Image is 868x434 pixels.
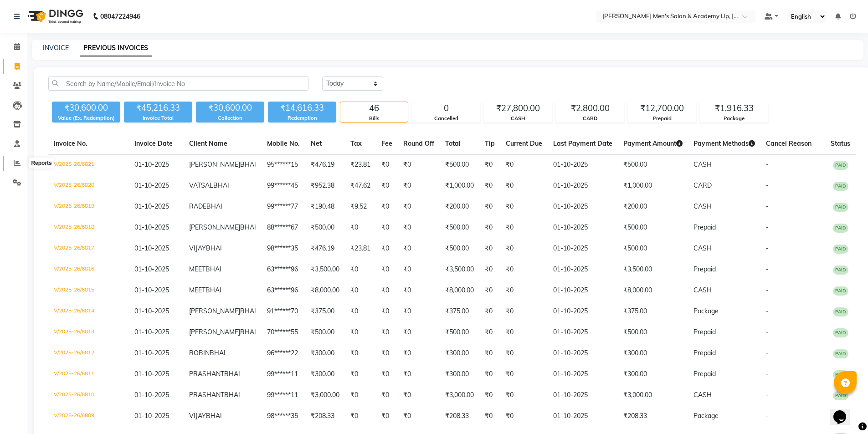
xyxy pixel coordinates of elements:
span: Payment Amount [623,139,683,148]
td: ₹0 [398,343,440,364]
span: 01-10-2025 [134,412,169,420]
span: Payment Methods [693,139,755,148]
td: ₹500.00 [618,322,688,343]
div: Reports [29,158,54,168]
span: Client Name [189,139,227,148]
span: Status [831,139,850,148]
div: 0 [412,102,480,115]
td: ₹0 [500,406,548,427]
div: Bills [340,115,408,123]
td: ₹0 [376,406,398,427]
div: ₹45,216.33 [124,102,192,114]
div: ₹12,700.00 [628,102,696,115]
td: ₹0 [479,154,500,176]
td: ₹3,000.00 [305,385,345,406]
span: PRASHANT [189,391,224,399]
td: ₹375.00 [305,301,345,322]
td: V/2025-26/6820 [48,175,129,196]
td: ₹375.00 [618,301,688,322]
span: - [766,265,769,273]
span: Tip [485,139,495,148]
div: Redemption [268,114,336,122]
td: ₹0 [500,385,548,406]
td: ₹0 [345,406,376,427]
td: V/2025-26/6812 [48,343,129,364]
div: CASH [484,115,552,123]
span: PAID [833,224,848,233]
span: Tax [350,139,362,148]
span: - [766,181,769,189]
span: CARD [693,181,712,189]
span: [PERSON_NAME] [189,160,240,168]
div: Value (Ex. Redemption) [52,114,120,122]
span: CASH [693,286,712,294]
div: ₹30,600.00 [52,102,120,114]
div: Prepaid [628,115,696,123]
span: Invoice Date [134,139,173,148]
td: ₹500.00 [305,217,345,238]
td: ₹0 [479,322,500,343]
span: 01-10-2025 [134,286,169,294]
td: V/2025-26/6817 [48,238,129,259]
td: ₹0 [500,259,548,280]
span: VIJAY [189,244,206,252]
td: 01-10-2025 [548,301,618,322]
td: 01-10-2025 [548,175,618,196]
span: [PERSON_NAME] [189,307,240,315]
span: MEET [189,286,205,294]
td: ₹500.00 [618,154,688,176]
span: Prepaid [693,370,716,378]
td: 01-10-2025 [548,259,618,280]
td: ₹0 [398,175,440,196]
span: Prepaid [693,328,716,336]
input: Search by Name/Mobile/Email/Invoice No [48,77,308,91]
span: Mobile No. [267,139,300,148]
td: ₹0 [479,196,500,217]
td: ₹0 [345,301,376,322]
td: ₹0 [398,196,440,217]
span: BHAI [206,244,222,252]
span: CASH [693,244,712,252]
td: 01-10-2025 [548,238,618,259]
td: ₹8,000.00 [440,280,479,301]
td: ₹0 [500,238,548,259]
span: PAID [833,391,848,400]
span: 01-10-2025 [134,328,169,336]
td: ₹200.00 [440,196,479,217]
td: ₹200.00 [618,196,688,217]
td: ₹0 [345,217,376,238]
div: CARD [556,115,624,123]
td: ₹0 [376,343,398,364]
span: 01-10-2025 [134,265,169,273]
td: ₹208.33 [440,406,479,427]
td: ₹0 [345,280,376,301]
span: PAID [833,370,848,379]
td: ₹208.33 [618,406,688,427]
span: Net [311,139,322,148]
span: ROBINBHAI [189,349,226,357]
span: - [766,412,769,420]
td: ₹0 [479,280,500,301]
span: 01-10-2025 [134,244,169,252]
td: ₹0 [479,238,500,259]
td: ₹3,500.00 [618,259,688,280]
td: ₹0 [398,238,440,259]
td: ₹0 [398,280,440,301]
span: BHAI [206,412,222,420]
td: 01-10-2025 [548,343,618,364]
td: 01-10-2025 [548,280,618,301]
td: ₹0 [500,322,548,343]
td: ₹0 [398,406,440,427]
td: ₹0 [376,154,398,176]
span: 01-10-2025 [134,223,169,231]
td: ₹500.00 [440,154,479,176]
td: ₹0 [376,280,398,301]
td: ₹1,000.00 [618,175,688,196]
td: ₹0 [500,343,548,364]
td: ₹23.81 [345,154,376,176]
td: ₹500.00 [618,217,688,238]
span: - [766,286,769,294]
td: V/2025-26/6811 [48,364,129,385]
td: ₹3,000.00 [618,385,688,406]
td: ₹0 [500,196,548,217]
